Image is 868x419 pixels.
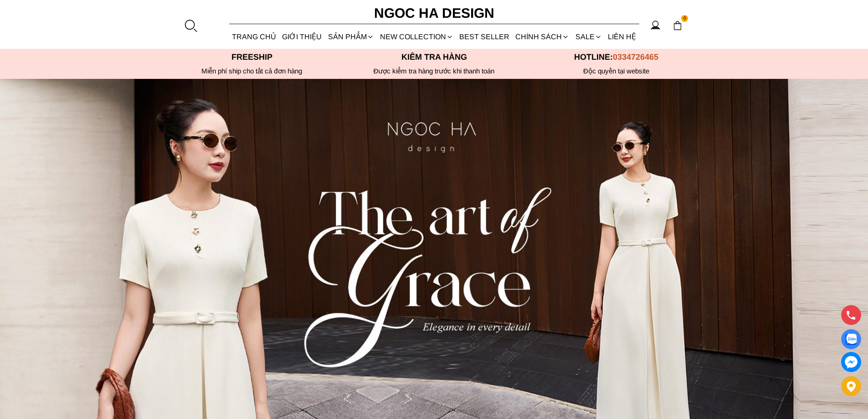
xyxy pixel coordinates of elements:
[525,67,708,75] h6: Độc quyền tại website
[845,334,857,345] img: Display image
[525,52,708,62] p: Hotline:
[605,25,639,49] a: LIÊN HỆ
[841,329,861,349] a: Display image
[325,25,377,49] div: SẢN PHẨM
[572,25,605,49] a: SALE
[613,52,658,62] span: 0334726465
[513,25,572,49] div: Chính sách
[343,67,525,75] p: Được kiểm tra hàng trước khi thanh toán
[457,25,513,49] a: BEST SELLER
[161,52,343,62] p: Freeship
[673,21,683,31] img: img-CART-ICON-ksit0nf1
[366,2,503,24] a: Ngoc Ha Design
[161,67,343,75] div: Miễn phí ship cho tất cả đơn hàng
[841,352,861,372] a: messenger
[681,15,688,22] span: 0
[279,25,325,49] a: GIỚI THIỆU
[401,52,467,62] font: Kiểm tra hàng
[229,25,279,49] a: TRANG CHỦ
[377,25,456,49] a: NEW COLLECTION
